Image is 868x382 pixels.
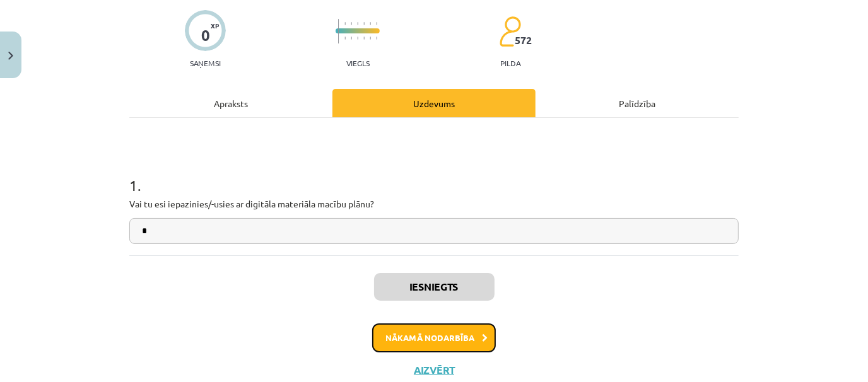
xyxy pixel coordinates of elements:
[500,59,520,67] p: pilda
[129,197,739,211] p: Vai tu esi iepazinies/-usies ar digitāla materiāla macību plānu?
[338,19,339,43] img: icon-long-line-d9ea69661e0d244f92f715978eff75569469978d946b2353a9bb055b3ed8787d.svg
[201,26,210,44] div: 0
[357,37,358,40] img: icon-short-line-57e1e144782c952c97e751825c79c345078a6d821885a25fce030b3d8c18986b.svg
[351,37,352,40] img: icon-short-line-57e1e144782c952c97e751825c79c345078a6d821885a25fce030b3d8c18986b.svg
[372,323,496,352] button: Nākamā nodarbība
[8,52,13,60] img: icon-close-lesson-0947bae3869378f0d4975bcd49f059093ad1ed9edebbc8119c70593378902aed.svg
[376,37,377,40] img: icon-short-line-57e1e144782c952c97e751825c79c345078a6d821885a25fce030b3d8c18986b.svg
[370,22,371,25] img: icon-short-line-57e1e144782c952c97e751825c79c345078a6d821885a25fce030b3d8c18986b.svg
[185,59,226,67] p: Saņemsi
[129,154,739,194] h1: 1 .
[129,89,332,117] div: Apraksts
[344,37,346,40] img: icon-short-line-57e1e144782c952c97e751825c79c345078a6d821885a25fce030b3d8c18986b.svg
[370,37,371,40] img: icon-short-line-57e1e144782c952c97e751825c79c345078a6d821885a25fce030b3d8c18986b.svg
[332,89,536,117] div: Uzdevums
[357,22,358,25] img: icon-short-line-57e1e144782c952c97e751825c79c345078a6d821885a25fce030b3d8c18986b.svg
[374,273,495,301] button: Iesniegts
[515,35,532,46] span: 572
[344,22,346,25] img: icon-short-line-57e1e144782c952c97e751825c79c345078a6d821885a25fce030b3d8c18986b.svg
[410,364,458,376] button: Aizvērt
[346,59,370,67] p: Viegls
[363,37,365,40] img: icon-short-line-57e1e144782c952c97e751825c79c345078a6d821885a25fce030b3d8c18986b.svg
[363,22,365,25] img: icon-short-line-57e1e144782c952c97e751825c79c345078a6d821885a25fce030b3d8c18986b.svg
[536,89,739,117] div: Palīdzība
[376,22,377,25] img: icon-short-line-57e1e144782c952c97e751825c79c345078a6d821885a25fce030b3d8c18986b.svg
[211,22,219,29] span: XP
[499,16,521,47] img: students-c634bb4e5e11cddfef0936a35e636f08e4e9abd3cc4e673bd6f9a4125e45ecb1.svg
[351,22,352,25] img: icon-short-line-57e1e144782c952c97e751825c79c345078a6d821885a25fce030b3d8c18986b.svg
